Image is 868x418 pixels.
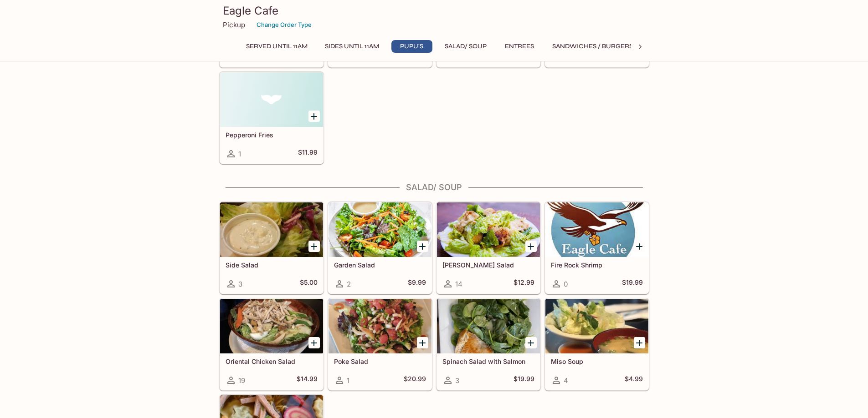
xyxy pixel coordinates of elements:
[564,280,568,288] span: 0
[308,111,320,122] button: Add Pepperoni Fries
[329,202,431,257] div: Garden Salad
[417,241,428,252] button: Add Garden Salad
[297,375,318,386] h5: $14.99
[220,72,324,164] a: Pepperoni Fries1$11.99
[545,202,649,294] a: Fire Rock Shrimp0$19.99
[223,4,646,18] h3: Eagle Cafe
[329,299,431,353] div: Poke Salad
[223,20,245,29] p: Pickup
[226,261,318,269] h5: Side Salad
[220,72,323,127] div: Pepperoni Fries
[455,376,459,385] span: 3
[442,358,534,365] h5: Spinach Salad with Salmon
[499,40,540,53] button: Entrees
[391,40,432,53] button: Pupu's
[437,202,540,257] div: Ceasar Salad
[437,298,540,390] a: Spinach Salad with Salmon3$19.99
[455,280,462,288] span: 14
[514,375,534,386] h5: $19.99
[238,280,242,288] span: 3
[300,278,318,289] h5: $5.00
[220,298,324,390] a: Oriental Chicken Salad19$14.99
[308,337,320,348] button: Add Oriental Chicken Salad
[238,376,245,385] span: 19
[328,202,432,294] a: Garden Salad2$9.99
[298,148,318,159] h5: $11.99
[220,202,323,257] div: Side Salad
[220,299,323,353] div: Oriental Chicken Salad
[404,375,426,386] h5: $20.99
[564,376,568,385] span: 4
[437,202,540,294] a: [PERSON_NAME] Salad14$12.99
[334,261,426,269] h5: Garden Salad
[238,150,241,158] span: 1
[545,298,649,390] a: Miso Soup4$4.99
[328,298,432,390] a: Poke Salad1$20.99
[634,241,645,252] button: Add Fire Rock Shrimp
[551,358,643,365] h5: Miso Soup
[417,337,428,348] button: Add Poke Salad
[634,337,645,348] button: Add Miso Soup
[226,358,318,365] h5: Oriental Chicken Salad
[545,299,648,353] div: Miso Soup
[220,202,324,294] a: Side Salad3$5.00
[241,40,313,53] button: Served Until 11AM
[408,278,426,289] h5: $9.99
[547,40,638,53] button: Sandwiches / Burgers
[219,182,649,192] h4: Salad/ Soup
[320,40,384,53] button: Sides Until 11AM
[226,131,318,139] h5: Pepperoni Fries
[252,18,316,32] button: Change Order Type
[514,278,534,289] h5: $12.99
[440,40,492,53] button: Salad/ Soup
[622,278,643,289] h5: $19.99
[308,241,320,252] button: Add Side Salad
[525,241,537,252] button: Add Ceasar Salad
[625,375,643,386] h5: $4.99
[437,299,540,353] div: Spinach Salad with Salmon
[347,280,351,288] span: 2
[347,376,349,385] span: 1
[551,261,643,269] h5: Fire Rock Shrimp
[334,358,426,365] h5: Poke Salad
[442,261,534,269] h5: [PERSON_NAME] Salad
[545,202,648,257] div: Fire Rock Shrimp
[525,337,537,348] button: Add Spinach Salad with Salmon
